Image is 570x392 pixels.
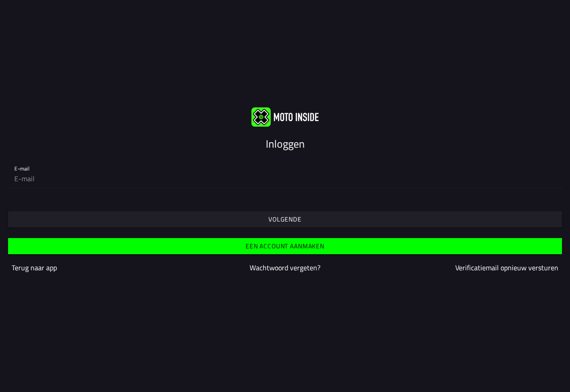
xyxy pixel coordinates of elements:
[250,262,320,273] a: Wachtwoord vergeten?
[455,262,558,273] a: Verificatiemail opnieuw versturen
[8,238,562,254] ion-button: Een account aanmaken
[268,216,302,222] ion-text: Volgende
[266,136,305,152] ion-text: Inloggen
[12,262,57,273] a: Terug naar app
[14,170,556,187] input: E-mail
